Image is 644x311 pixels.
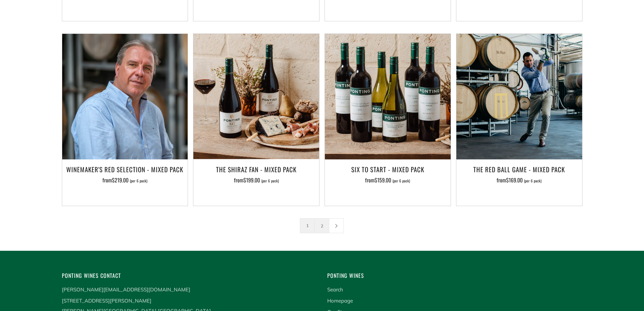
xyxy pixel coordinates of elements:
span: $169.00 [506,176,523,184]
h4: Ponting Wines [327,271,582,280]
h3: Winemaker's Red Selection - Mixed Pack [66,163,185,175]
span: (per 6 pack) [392,179,410,183]
a: [PERSON_NAME][EMAIL_ADDRESS][DOMAIN_NAME] [62,286,190,293]
span: (per 6 pack) [130,179,147,183]
a: The Red Ball Game - Mixed Pack from$169.00 (per 6 pack) [456,163,582,197]
a: 2 [315,219,329,233]
span: from [102,176,147,184]
h3: The Red Ball Game - Mixed Pack [460,163,579,175]
span: (per 6 pack) [524,179,542,183]
h4: Ponting Wines Contact [62,271,317,280]
span: $159.00 [375,176,391,184]
a: Search [327,286,343,293]
a: The Shiraz Fan - Mixed Pack from$199.00 (per 6 pack) [193,163,319,197]
span: $219.00 [112,176,128,184]
span: from [497,176,542,184]
h3: Six To Start - Mixed Pack [328,163,447,175]
span: from [234,176,279,184]
span: from [365,176,410,184]
span: 1 [300,218,315,233]
a: Winemaker's Red Selection - Mixed Pack from$219.00 (per 6 pack) [62,163,188,197]
span: (per 6 pack) [261,179,279,183]
h3: The Shiraz Fan - Mixed Pack [197,163,316,175]
a: Homepage [327,297,353,304]
a: Six To Start - Mixed Pack from$159.00 (per 6 pack) [325,163,451,197]
span: $199.00 [243,176,260,184]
